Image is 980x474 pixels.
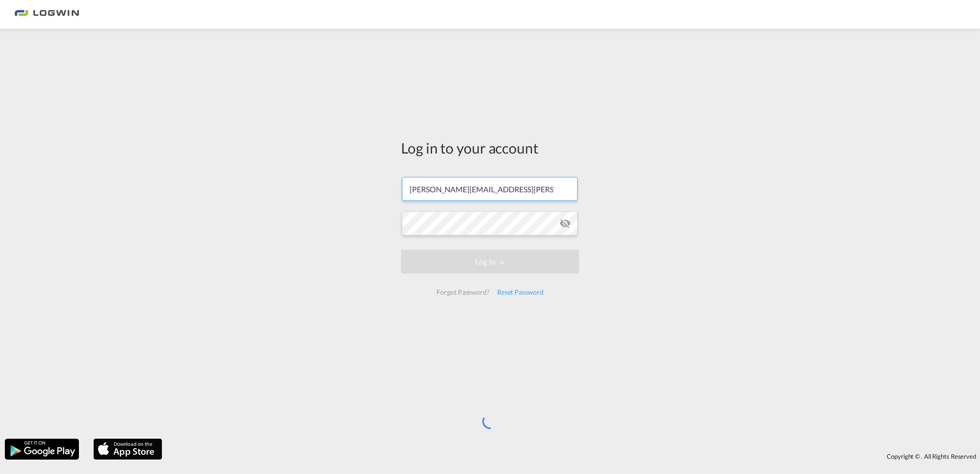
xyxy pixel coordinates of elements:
md-icon: icon-eye-off [559,218,571,229]
div: Copyright © . All Rights Reserved [167,448,980,464]
input: Enter email/phone number [402,177,578,201]
div: Log in to your account [401,138,579,158]
img: google.png [4,438,80,461]
button: LOGIN [401,250,579,274]
img: 2761ae10d95411efa20a1f5e0282d2d7.png [14,4,79,25]
div: Forgot Password? [433,284,493,301]
div: Reset Password [493,284,547,301]
img: apple.png [92,438,163,461]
